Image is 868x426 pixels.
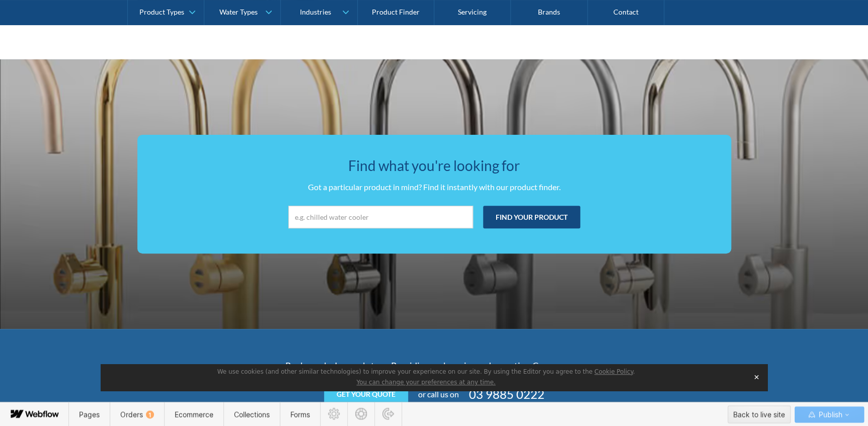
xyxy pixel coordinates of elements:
[157,181,711,193] p: Got a particular product in mind? Find it instantly with our product finder.
[219,8,258,17] div: Water Types
[733,407,785,422] div: Back to live site
[217,368,635,375] span: We use cookies (and other similar technologies) to improve your experience on our site. By using ...
[120,410,154,418] span: Orders
[483,206,580,228] input: Find your product
[795,406,864,422] button: Publish
[299,8,331,17] div: Industries
[356,379,495,387] button: You can change your preferences at any time.
[238,359,630,373] p: Real people. In a real store. Providing real service and expertise. Come see us.
[418,388,459,400] div: or call us on
[594,368,633,375] a: Cookie Policy
[139,8,184,17] div: Product Types
[469,385,544,403] a: 03 9885 0222
[4,24,31,34] span: Text us
[157,155,711,176] h3: Find what you're looking for
[175,410,213,418] span: Ecommerce
[146,410,154,418] div: 1
[749,370,763,385] button: Close
[816,407,842,422] span: Publish
[290,410,310,418] span: Forms
[324,383,408,405] a: Get your quote
[234,410,270,418] span: Collections
[288,206,473,228] input: e.g. chilled water cooler
[728,405,791,423] button: Back to live site
[79,410,100,418] span: Pages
